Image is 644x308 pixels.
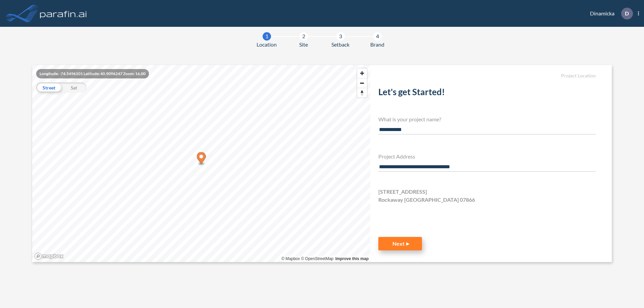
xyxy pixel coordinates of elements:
[580,8,639,19] div: Dinamicka
[299,41,308,49] span: Site
[61,82,87,93] div: Sat
[281,256,300,261] a: Mapbox
[197,152,206,166] div: Map marker
[263,32,271,41] div: 1
[357,78,367,88] button: Zoom out
[331,41,350,49] span: Setback
[378,116,596,122] h4: What is your project name?
[378,237,422,250] button: Next
[357,68,367,78] button: Zoom in
[357,88,367,98] button: Reset bearing to north
[32,65,370,262] canvas: Map
[335,256,369,261] a: Improve this map
[257,41,277,49] span: Location
[378,73,596,79] h5: Project Location
[34,252,64,260] a: Mapbox homepage
[378,87,596,100] h2: Let's get Started!
[373,32,382,41] div: 4
[36,82,61,93] div: Street
[625,10,629,16] p: D
[378,188,427,196] span: [STREET_ADDRESS]
[357,78,367,88] span: Zoom out
[378,196,475,204] span: Rockaway [GEOGRAPHIC_DATA] 07866
[378,153,596,160] h4: Project Address
[36,69,149,78] div: Longitude: -74.5496101 Latitude: 40.9096247 Zoom: 16.00
[300,32,308,41] div: 2
[370,41,384,49] span: Brand
[39,7,88,20] img: logo
[301,256,333,261] a: OpenStreetMap
[336,32,345,41] div: 3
